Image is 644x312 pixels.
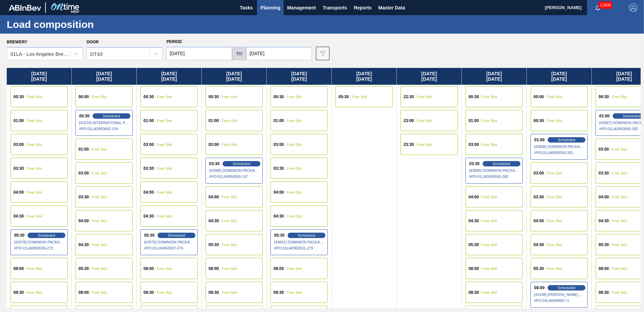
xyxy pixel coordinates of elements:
span: Free Slot [27,166,42,170]
span: # PO : 01LA0948867-3 [534,297,585,305]
div: DT43 [90,51,103,57]
span: Free Slot [287,95,302,99]
span: [43085] DOMINION PACKAGING, INC. - 0008325026 [469,168,520,172]
span: Free Slot [482,195,497,199]
span: 08:00 [143,267,154,271]
span: Free Slot [157,143,172,147]
span: 05:30 [14,233,25,237]
span: [42438] BERRY GLOBAL INC - 0008311135 [534,292,585,297]
span: Free Slot [92,195,107,199]
span: # PO : 01LA0950559-281 [534,149,585,157]
span: 04:30 [208,219,219,223]
span: 04:00 [599,195,609,199]
span: 04:30 [534,243,544,247]
span: 04:00 [469,195,479,199]
span: Scheduled [623,114,640,118]
span: Free Slot [157,119,172,123]
span: 04:30 [469,219,479,223]
span: 03:30 [599,171,609,175]
img: icon-filter-gray [319,49,327,57]
span: Free Slot [612,95,627,99]
span: Scheduled [298,233,315,237]
span: Scheduled [233,162,250,166]
span: Transports [323,4,347,12]
span: 23:00 [404,119,414,123]
span: 01:00 [78,147,89,151]
span: 03:30 [78,195,89,199]
span: [43081] DOMINION PACKAGING, INC. - 0008325026 [274,240,325,244]
span: Scheduled [493,162,510,166]
span: Free Slot [417,119,432,123]
span: 08:30 [13,290,24,295]
div: [DATE] [DATE] [397,68,461,85]
span: 04:00 [78,219,89,223]
span: 04:30 [599,219,609,223]
span: Free Slot [482,219,497,223]
span: Free Slot [287,119,302,123]
span: 03:00 [143,143,154,147]
div: [DATE] [DATE] [527,68,591,85]
span: 03:30 [534,195,544,199]
span: Free Slot [287,267,302,271]
span: Free Slot [222,119,237,123]
span: 00:30 [273,95,284,99]
span: 03:00 [534,171,544,175]
span: Free Slot [417,143,432,147]
span: Free Slot [92,290,107,295]
span: 00:30 [143,95,154,99]
span: 01:00 [534,138,545,142]
span: Free Slot [222,95,237,99]
span: 01:00 [599,114,610,118]
span: 05:30 [274,233,285,237]
span: Free Slot [482,290,497,295]
span: 05:30 [144,233,155,237]
span: 03:00 [273,143,284,147]
span: Free Slot [547,219,562,223]
span: 08:30 [469,290,479,295]
span: 05:30 [469,243,479,247]
span: Scheduled [103,114,120,118]
span: 01:00 [13,119,24,123]
h1: Load composition [7,21,126,28]
span: Free Slot [222,195,237,199]
span: 05:30 [534,267,544,271]
span: Free Slot [482,95,497,99]
span: 08:00 [599,267,609,271]
span: 08:00 [13,267,24,271]
span: Scheduled [558,138,575,142]
span: 03:30 [273,166,284,170]
span: Free Slot [482,119,497,123]
span: 22:30 [404,95,414,99]
span: [42979] DOMINION PACKAGING, INC. - 0008325026 [144,240,195,244]
span: 08:30 [143,290,154,295]
span: 01:00 [208,119,219,123]
div: [DATE] [DATE] [202,68,266,85]
input: mm/dd/yyyy [246,47,312,60]
span: Free Slot [27,267,42,271]
span: Free Slot [612,243,627,247]
span: [42978] DOMINION PACKAGING, INC. - 0008325026 [14,240,65,244]
span: Free Slot [27,190,42,194]
span: Management [287,4,316,12]
span: [42980] DOMINION PACKAGING, INC. - 0008325026 [209,168,260,172]
span: # PO : 01LA0950038-147 [209,172,260,181]
span: 04:00 [208,195,219,199]
span: Free Slot [157,267,172,271]
span: Free Slot [612,147,627,151]
div: [DATE] [DATE] [462,68,526,85]
span: Free Slot [547,267,562,271]
span: 00:30 [534,119,544,123]
span: Free Slot [547,243,562,247]
span: Free Slot [157,166,172,170]
span: 11808 [599,1,612,9]
span: Free Slot [92,219,107,223]
div: [DATE] [DATE] [137,68,201,85]
span: Planning [260,4,280,12]
span: Free Slot [547,119,562,123]
span: 03:00 [469,143,479,147]
span: # PO : 01LA0950682-154 [79,125,130,133]
span: # PO : 01LA0950558-280 [469,172,520,181]
input: mm/dd/yyyy [166,47,232,60]
span: 04:00 [13,190,24,194]
div: [DATE] [DATE] [332,68,396,85]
